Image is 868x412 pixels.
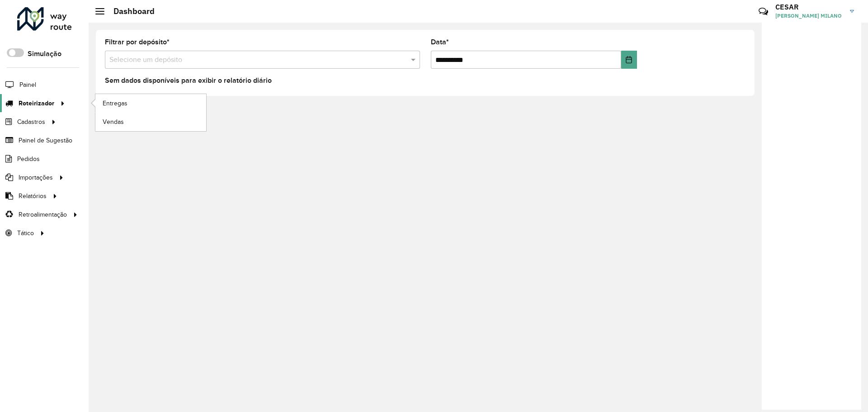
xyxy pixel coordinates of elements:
span: Painel de Sugestão [19,136,72,145]
a: Contato Rápido [754,2,773,21]
span: Tático [17,228,34,238]
label: Data [431,37,449,47]
span: Vendas [103,117,124,127]
span: [PERSON_NAME] MILANO [775,12,843,20]
span: Relatórios [19,191,47,201]
label: Filtrar por depósito [105,37,170,47]
span: Importações [19,173,53,182]
span: Retroalimentação [19,210,67,219]
span: Cadastros [17,117,45,127]
button: Choose Date [621,51,637,69]
a: Vendas [95,113,206,131]
span: Painel [19,80,36,90]
h2: Dashboard [104,6,155,16]
a: Entregas [95,94,206,112]
span: Roteirizador [19,99,54,108]
span: Entregas [103,99,127,108]
label: Simulação [28,48,61,59]
span: Pedidos [17,154,40,164]
label: Sem dados disponíveis para exibir o relatório diário [105,75,272,86]
h3: CESAR [775,3,843,11]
